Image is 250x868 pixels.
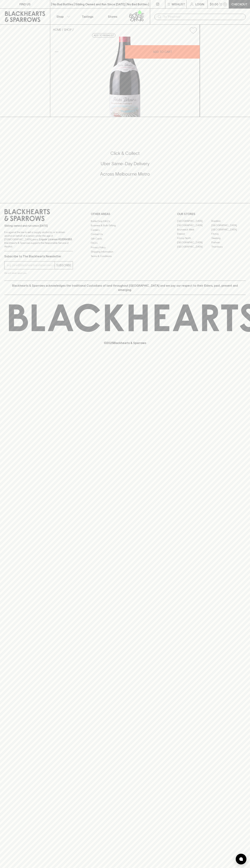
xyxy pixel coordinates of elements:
[177,219,211,223] a: [GEOGRAPHIC_DATA]
[211,232,246,236] a: Fitzroy
[64,28,72,31] a: SHOP
[153,50,172,54] p: ADD TO CART
[91,228,159,232] a: Careers
[91,219,159,223] a: Bottle Drop FAQ's
[56,14,64,19] p: Shop
[4,224,73,228] p: Sibling owned and run since [DATE]
[91,250,159,254] a: Shipping Information
[7,283,243,292] p: Blackhearts & Sparrows acknowledges the traditional Custodians of land throughout [GEOGRAPHIC_DAT...
[210,2,218,6] p: $0.00
[177,245,211,249] a: [GEOGRAPHIC_DATA]
[56,263,71,267] p: SUBSCRIBE
[211,228,246,232] a: [GEOGRAPHIC_DATA]
[91,245,159,250] a: Privacy Policy
[188,26,198,35] button: Add to wishlist
[108,14,117,19] p: Stores
[50,9,75,24] button: Shop
[231,2,247,6] p: Checkout
[55,261,73,269] button: SUBSCRIBE
[125,45,200,59] button: ADD TO CART
[50,37,200,117] img: 40909.png
[82,14,93,19] p: Tastings
[91,212,159,216] p: OTHER AREAS
[75,9,100,24] a: Tastings
[39,238,72,241] strong: Liquor License #32064953
[4,150,246,156] h5: Click & Collect
[91,241,159,245] a: FAQ's
[211,240,246,245] a: Prahran
[177,232,211,236] a: Elwood
[177,228,211,232] a: Brunswick West
[91,232,159,236] a: Contact Us
[4,171,246,177] h5: Across Melbourne Metro
[177,223,211,228] a: [GEOGRAPHIC_DATA]
[195,2,204,6] p: Login
[4,136,246,196] div: Call to action block
[7,262,55,268] input: e.g. jane@blackheartsandsparrows.com.au
[4,230,73,248] p: It is against the law to sell or supply alcohol to, or to obtain alcohol on behalf of a person un...
[224,3,226,5] p: 0
[4,254,73,258] p: Subscribe to The Blackhearts Newsletter
[92,33,115,38] button: Add to wishlist
[91,223,159,228] a: Business & Bulk Gifting
[177,212,246,216] p: OUR STORES
[211,236,246,240] a: Geelong
[177,240,211,245] a: [GEOGRAPHIC_DATA]
[163,14,243,20] input: Try "Pinot noir"
[91,236,159,241] a: Gift Cards
[177,236,211,240] a: Fitzroy North
[239,857,243,861] img: bubble-icon
[211,219,246,223] a: Braddon
[4,271,73,275] p: We will never spam you
[4,161,246,167] h5: Uber Same-Day Delivery
[211,223,246,228] a: [GEOGRAPHIC_DATA]
[211,245,246,249] a: Thornbury
[53,28,61,31] a: HOME
[172,2,185,6] p: Wishlist
[91,254,159,258] a: Terms & Conditions
[100,9,125,24] a: Stores
[19,2,31,6] p: FIND US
